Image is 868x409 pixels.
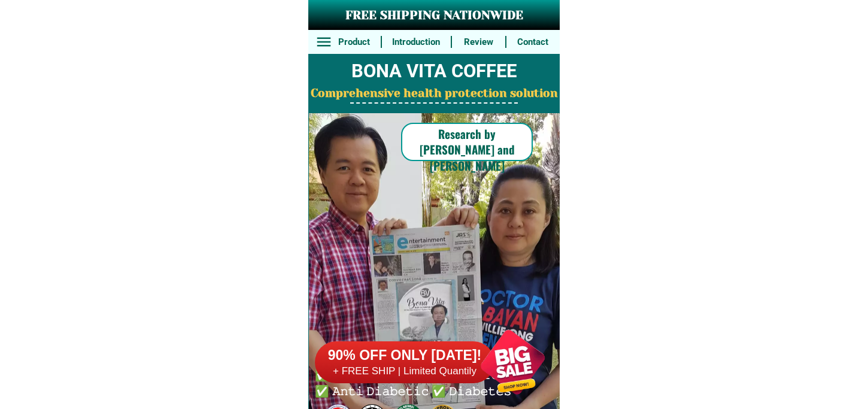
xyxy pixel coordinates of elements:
h6: 90% OFF ONLY [DATE]! [315,347,494,365]
h3: FREE SHIPPING NATIONWIDE [308,7,560,25]
h6: + FREE SHIP | Limited Quantily [315,365,494,378]
h6: Introduction [389,35,444,49]
h6: Contact [512,35,553,49]
h6: Review [458,35,499,49]
h6: Research by [PERSON_NAME] and [PERSON_NAME] [401,126,533,174]
h2: BONA VITA COFFEE [308,57,560,86]
h2: Comprehensive health protection solution [308,85,560,102]
h6: Product [334,35,375,49]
